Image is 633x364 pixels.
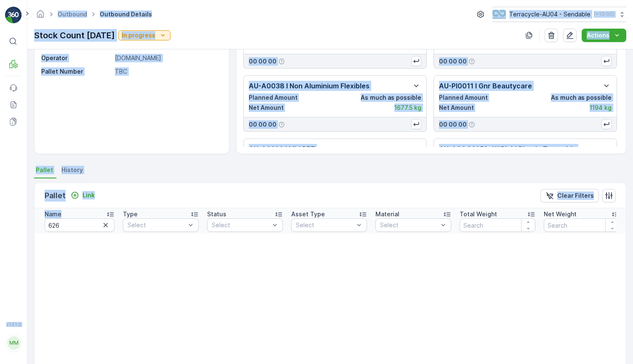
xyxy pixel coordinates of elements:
[394,104,421,112] p: 1677.5 kg
[249,120,277,129] p: 00 00 00
[45,190,66,202] p: Pallet
[557,191,594,200] p: Clear Filters
[439,120,467,129] p: 00 00 00
[439,81,532,91] p: AU-PI0011 I Gnr Beautycare
[468,58,475,65] div: Help Tooltip Icon
[582,29,626,42] button: Actions
[5,322,22,327] span: v 1.51.0
[551,93,612,102] p: As much as possible
[460,218,535,232] input: Search
[7,336,21,350] div: MM
[45,210,61,218] p: Name
[296,221,354,229] p: Select
[590,104,612,112] p: 1194 kg
[45,218,114,232] input: Search
[58,11,87,18] a: Outbound
[439,57,467,66] p: 00 00 00
[587,31,609,40] p: Actions
[34,29,115,42] p: Stock Count [DATE]
[361,93,421,102] p: As much as possible
[509,10,590,19] p: Terracycle-AU04 - Sendable
[492,10,506,19] img: terracycle_logo.png
[5,329,22,357] button: MM
[460,210,497,218] p: Total Weight
[439,93,488,102] p: Planned Amount
[36,13,45,20] a: Homepage
[468,121,475,128] div: Help Tooltip Icon
[439,104,474,112] p: Net Amount
[115,67,220,76] p: TBC
[5,7,22,24] img: logo
[123,210,138,218] p: Type
[249,144,315,154] p: AU-A0100 I Mbl PET
[36,166,53,174] span: Pallet
[375,210,399,218] p: Material
[41,54,112,62] p: Operator
[67,190,98,200] button: Link
[380,221,438,229] p: Select
[41,67,112,76] p: Pallet Number
[249,57,277,66] p: 00 00 00
[82,191,95,199] p: Link
[594,11,614,18] p: ( +10:00 )
[278,121,285,128] div: Help Tooltip Icon
[544,218,620,232] input: Search
[291,210,325,218] p: Asset Type
[212,221,270,229] p: Select
[118,30,170,40] button: In progress
[128,221,186,229] p: Select
[439,144,598,164] p: AU-A0044 I Big W Rigid Plastic Toys with Electronics
[249,104,284,112] p: Net Amount
[115,54,220,62] p: [DOMAIN_NAME]
[207,210,226,218] p: Status
[61,166,83,174] span: History
[249,81,370,91] p: AU-A0038 I Non Aluminium Flexibles
[544,210,577,218] p: Net Weight
[492,7,626,22] button: Terracycle-AU04 - Sendable(+10:00)
[122,31,155,40] p: In progress
[98,10,154,19] span: Outbound Details
[278,58,285,65] div: Help Tooltip Icon
[540,189,599,202] button: Clear Filters
[249,93,298,102] p: Planned Amount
